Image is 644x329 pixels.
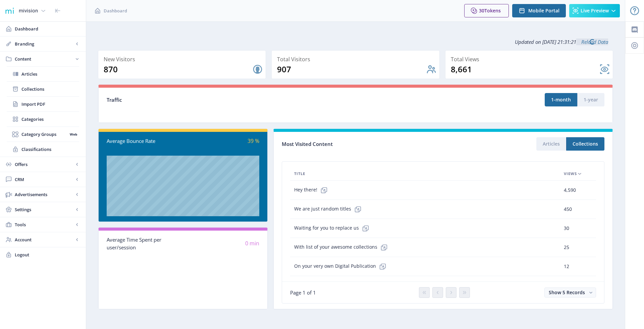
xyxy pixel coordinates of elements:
span: Collections [21,86,79,92]
span: Tokens [484,7,501,14]
div: Total Views [451,55,610,64]
span: Views [564,170,577,178]
span: Live Preview [581,8,609,13]
a: Articles [7,67,79,81]
a: Collections [7,82,79,96]
span: Offers [15,161,74,168]
span: Branding [15,40,74,47]
span: Settings [15,206,74,213]
button: Live Preview [569,4,620,17]
span: With list of your awesome collections [294,241,391,254]
div: New Visitors [104,55,263,64]
div: Updated on [DATE] 21:31:21 [98,33,613,50]
span: Hey there! [294,183,331,197]
div: 907 [277,64,426,75]
div: Average Bounce Rate [107,137,183,145]
span: Show 5 Records [549,289,585,296]
span: Classifications [21,146,79,153]
span: Waiting for you to replace us [294,222,372,235]
button: Articles [536,137,566,151]
span: 4,590 [564,186,576,194]
span: Tools [15,221,74,228]
img: 1f20cf2a-1a19-485c-ac21-848c7d04f45b.png [4,5,15,16]
span: Page 1 of 1 [290,289,316,296]
div: Traffic [107,96,356,104]
a: Category GroupsWeb [7,127,79,142]
span: On your very own Digital Publication [294,260,389,273]
a: Import PDF [7,97,79,111]
span: Logout [15,251,80,258]
div: mivision [19,3,38,18]
span: Dashboard [104,7,127,14]
button: 1-month [545,93,577,106]
button: 30Tokens [464,4,509,17]
span: 450 [564,205,572,213]
span: Mobile Portal [528,8,559,13]
a: Classifications [7,142,79,157]
button: Show 5 Records [544,287,596,298]
div: Average Time Spent per user/session [107,236,183,251]
div: Total Visitors [277,55,436,64]
div: 0 min [183,240,260,247]
span: Title [294,170,305,178]
span: Articles [21,71,79,77]
span: Import PDF [21,101,79,107]
button: Mobile Portal [512,4,566,17]
span: We are just random titles [294,202,365,216]
div: Most Visited Content [282,139,443,149]
span: 12 [564,262,569,270]
button: 1-year [577,93,604,106]
span: Advertisements [15,191,74,198]
nb-badge: Web [67,131,79,138]
span: Categories [21,116,79,122]
div: 870 [104,64,252,75]
a: Reload Data [576,38,608,45]
span: 25 [564,243,569,251]
span: Content [15,56,74,62]
a: Categories [7,112,79,127]
div: 8,661 [451,64,599,75]
span: 30 [564,224,569,232]
span: Dashboard [15,25,80,32]
span: CRM [15,176,74,183]
span: Account [15,236,74,243]
button: Collections [566,137,604,151]
span: Category Groups [21,131,67,138]
span: 39 % [248,137,259,145]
